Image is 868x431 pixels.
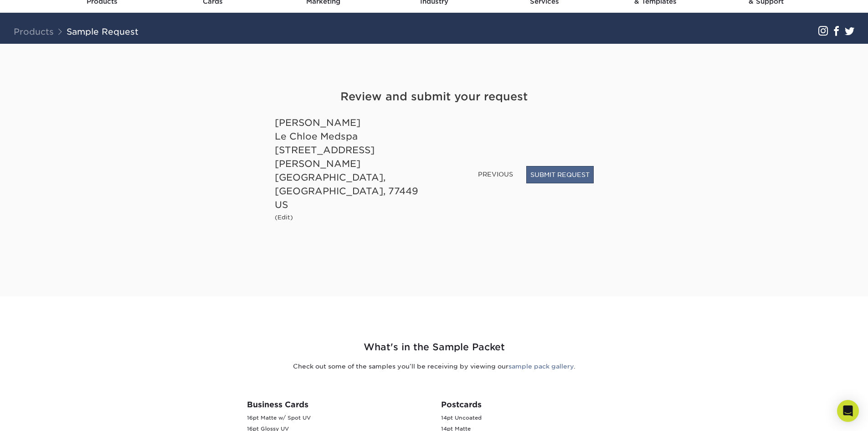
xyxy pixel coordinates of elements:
[837,400,859,422] div: Open Intercom Messenger
[247,400,427,409] h3: Business Cards
[168,362,701,371] p: Check out some of the samples you’ll be receiving by viewing our .
[441,400,621,409] h3: Postcards
[508,363,574,370] a: sample pack gallery
[526,166,594,183] button: SUBMIT REQUEST
[474,167,517,182] a: PREVIOUS
[14,26,54,36] a: Products
[275,88,594,105] h4: Review and submit your request
[275,213,293,221] a: (Edit)
[275,214,293,221] small: (Edit)
[168,340,701,354] h2: What's in the Sample Packet
[275,116,427,212] div: [PERSON_NAME] Le Chloe Medspa [STREET_ADDRESS][PERSON_NAME] [GEOGRAPHIC_DATA], [GEOGRAPHIC_DATA],...
[455,116,577,147] iframe: reCAPTCHA
[67,26,139,36] a: Sample Request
